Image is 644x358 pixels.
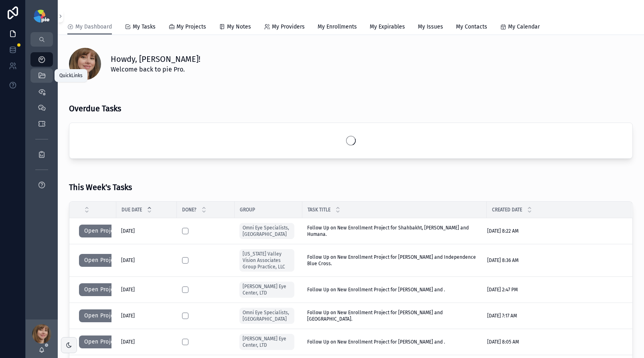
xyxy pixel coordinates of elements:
a: My Tasks [125,20,156,36]
h3: Overdue Tasks [69,102,121,115]
a: [US_STATE] Valley Vision Associates Group Practice, LLC [239,249,294,272]
span: Omni Eye Specialists, [GEOGRAPHIC_DATA] [243,309,291,322]
button: Open Project [79,254,124,267]
a: [PERSON_NAME] Eye Center, LTD [239,334,294,350]
a: My Contacts [456,20,487,36]
div: scrollable content [26,47,58,203]
a: Open Project [79,287,124,293]
img: App logo [34,10,49,23]
span: [DATE] [121,339,135,345]
span: Group [240,207,255,213]
span: [DATE] 8:05 AM [487,339,519,345]
span: [DATE] [121,286,135,293]
span: Follow Up on New Enrollment Project for [PERSON_NAME] and . [307,339,445,345]
a: My Notes [219,20,251,36]
a: Open Project [79,339,124,345]
span: My Enrollments [318,23,357,31]
span: [DATE] 2:47 PM [487,286,518,293]
a: My Expirables [370,20,405,36]
span: My Calendar [508,23,540,31]
a: Omni Eye Specialists, [GEOGRAPHIC_DATA] [239,308,294,324]
a: My Dashboard [67,20,112,35]
span: My Expirables [370,23,405,31]
span: My Providers [272,23,305,31]
span: My Issues [418,23,443,31]
span: Task Title [308,207,330,213]
span: [DATE] [121,228,135,234]
button: Open Project [79,335,124,348]
span: [DATE] 8:22 AM [487,228,518,234]
span: [US_STATE] Valley Vision Associates Group Practice, LLC [243,251,291,270]
span: [DATE] 7:17 AM [487,313,517,319]
span: Follow Up on New Enrollment Project for [PERSON_NAME] and . [307,286,445,293]
a: My Issues [418,20,443,36]
span: My Dashboard [75,23,112,31]
button: Open Project [79,225,124,237]
span: Welcome back to pie Pro. [111,65,200,74]
a: My Calendar [500,20,540,36]
span: Follow Up on New Enrollment Project for [PERSON_NAME] and [GEOGRAPHIC_DATA]. [307,309,482,322]
a: Open Project [79,313,124,319]
span: Due Date [122,207,142,213]
span: [PERSON_NAME] Eye Center, LTD [243,283,291,296]
a: Open Project [79,258,124,263]
span: Done? [182,207,196,213]
a: Omni Eye Specialists, [GEOGRAPHIC_DATA] [239,223,294,239]
span: My Tasks [133,23,156,31]
span: [DATE] 8:36 AM [487,257,518,264]
h1: Howdy, [PERSON_NAME]! [111,53,200,65]
button: Open Project [79,309,124,322]
span: [DATE] [121,313,135,319]
a: My Providers [264,20,305,36]
div: QuickLinks [59,72,83,79]
span: [PERSON_NAME] Eye Center, LTD [243,335,291,348]
a: My Enrollments [318,20,357,36]
span: My Contacts [456,23,487,31]
span: [DATE] [121,257,135,264]
a: My Projects [168,20,206,36]
span: My Notes [227,23,251,31]
span: Omni Eye Specialists, [GEOGRAPHIC_DATA] [243,225,291,237]
h3: This Week's Tasks [69,181,132,193]
a: [PERSON_NAME] Eye Center, LTD [239,282,294,298]
span: Created Date [492,207,522,213]
span: My Projects [176,23,206,31]
span: Follow Up on New Enrollment Project for Shahbakht, [PERSON_NAME] and Humana. [307,225,482,237]
a: Open Project [79,228,124,234]
span: Follow Up on New Enrollment Project for [PERSON_NAME] and Independence Blue Cross. [307,254,482,267]
button: Open Project [79,283,124,296]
